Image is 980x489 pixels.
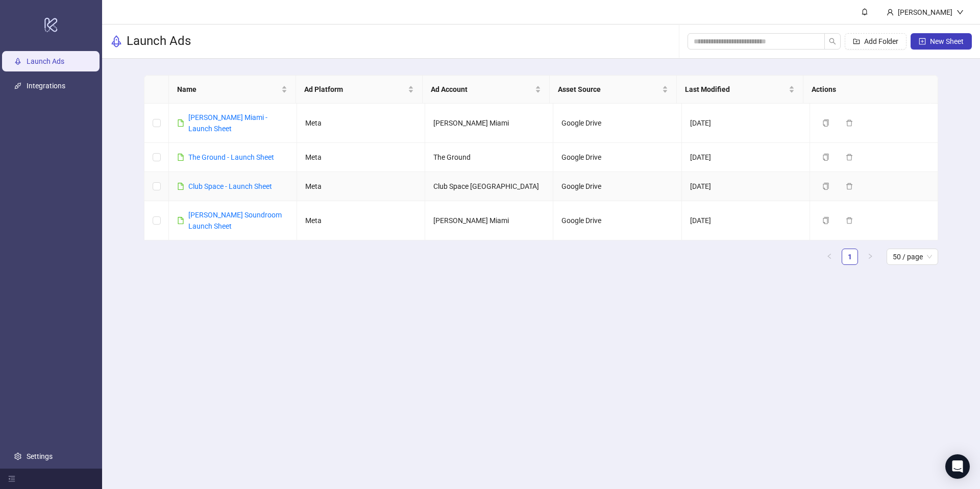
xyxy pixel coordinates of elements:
[27,452,53,460] a: Settings
[425,201,553,240] td: [PERSON_NAME] Miami
[177,154,184,161] span: file
[682,201,810,240] td: [DATE]
[682,104,810,143] td: [DATE]
[861,8,868,15] span: bell
[169,76,296,104] th: Name
[887,9,894,16] span: user
[685,84,787,95] span: Last Modified
[842,249,857,264] a: 1
[177,183,184,190] span: file
[297,104,425,143] td: Meta
[553,143,681,172] td: Google Drive
[27,82,65,90] a: Integrations
[803,76,930,104] th: Actions
[821,249,838,265] button: left
[957,9,964,16] span: down
[862,249,878,265] li: Next Page
[829,38,836,45] span: search
[188,182,272,190] a: Club Space - Launch Sheet
[846,154,853,161] span: delete
[822,119,829,127] span: copy
[297,201,425,240] td: Meta
[862,249,878,265] button: right
[677,76,804,104] th: Last Modified
[550,76,677,104] th: Asset Source
[188,153,274,161] a: The Ground - Launch Sheet
[304,84,406,95] span: Ad Platform
[845,33,906,50] button: Add Folder
[930,37,964,45] span: New Sheet
[822,217,829,224] span: copy
[853,38,860,45] span: folder-add
[919,38,926,45] span: plus-square
[188,113,267,133] a: [PERSON_NAME] Miami - Launch Sheet
[177,217,184,224] span: file
[867,253,873,259] span: right
[188,211,282,230] a: [PERSON_NAME] Soundroom Launch Sheet
[553,172,681,201] td: Google Drive
[842,249,858,265] li: 1
[864,37,898,45] span: Add Folder
[893,249,932,264] span: 50 / page
[110,35,122,47] span: rocket
[558,84,660,95] span: Asset Source
[177,119,184,127] span: file
[431,84,533,95] span: Ad Account
[127,33,191,50] h3: Launch Ads
[297,143,425,172] td: Meta
[682,143,810,172] td: [DATE]
[894,7,957,18] div: [PERSON_NAME]
[425,172,553,201] td: Club Space [GEOGRAPHIC_DATA]
[27,57,64,65] a: Launch Ads
[826,253,832,259] span: left
[8,475,15,482] span: menu-fold
[846,183,853,190] span: delete
[553,104,681,143] td: Google Drive
[846,119,853,127] span: delete
[887,249,938,265] div: Page Size
[423,76,550,104] th: Ad Account
[553,201,681,240] td: Google Drive
[945,454,970,479] div: Open Intercom Messenger
[177,84,279,95] span: Name
[822,154,829,161] span: copy
[682,172,810,201] td: [DATE]
[846,217,853,224] span: delete
[297,172,425,201] td: Meta
[821,249,838,265] li: Previous Page
[296,76,423,104] th: Ad Platform
[425,143,553,172] td: The Ground
[822,183,829,190] span: copy
[425,104,553,143] td: [PERSON_NAME] Miami
[911,33,972,50] button: New Sheet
